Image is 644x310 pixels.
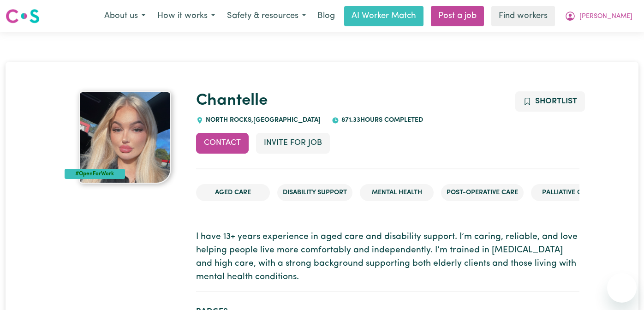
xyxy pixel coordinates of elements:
a: Post a job [431,6,484,26]
img: Careseekers logo [6,8,40,24]
button: Safety & resources [221,6,312,26]
span: NORTH ROCKS , [GEOGRAPHIC_DATA] [203,117,321,124]
span: Shortlist [535,97,577,105]
a: AI Worker Match [344,6,423,26]
li: Post-operative care [441,184,524,202]
button: Add to shortlist [515,91,585,112]
iframe: Button to launch messaging window [607,273,637,303]
button: Contact [196,133,249,153]
a: Chantelle's profile picture'#OpenForWork [65,91,185,184]
li: Disability Support [277,184,352,202]
a: Chantelle [196,93,268,109]
button: My Account [559,6,638,26]
a: Find workers [491,6,555,26]
a: Careseekers logo [6,6,40,27]
div: #OpenForWork [65,169,125,179]
li: Palliative care [531,184,605,202]
li: Aged Care [196,184,270,202]
li: Mental Health [360,184,434,202]
span: [PERSON_NAME] [579,12,632,22]
button: About us [98,6,151,26]
p: I have 13+ years experience in aged care and disability support. I’m caring, reliable, and love h... [196,231,579,284]
span: 871.33 hours completed [339,117,423,124]
img: Chantelle [79,91,171,184]
a: Blog [312,6,340,26]
button: Invite for Job [256,133,330,153]
button: How it works [151,6,221,26]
